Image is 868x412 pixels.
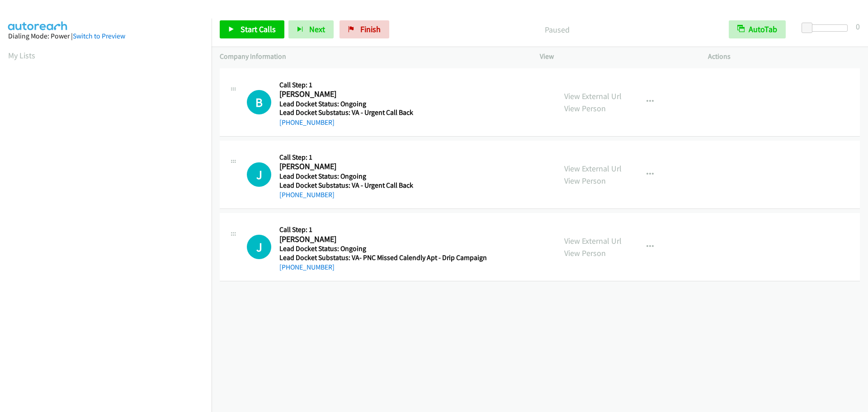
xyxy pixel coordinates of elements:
h5: Lead Docket Status: Ongoing [279,99,519,109]
a: View External Url [564,91,622,101]
h1: B [247,90,271,114]
h2: [PERSON_NAME] [279,234,519,245]
p: Company Information [220,51,524,62]
span: Start Calls [241,24,276,34]
div: 0 [856,20,860,33]
span: Finish [360,24,381,34]
button: Next [288,20,334,38]
h5: Call Step: 1 [279,225,519,234]
div: Delay between calls (in seconds) [806,24,848,32]
div: Dialing Mode: Power | [8,31,203,42]
h5: Call Step: 1 [279,81,519,90]
h1: J [247,162,271,187]
h5: Call Step: 1 [279,153,519,162]
p: View [540,51,692,62]
h2: [PERSON_NAME] [279,89,519,99]
h5: Lead Docket Status: Ongoing [279,172,519,181]
div: The call is yet to be attempted [247,90,271,114]
p: Actions [708,51,860,62]
h5: Lead Docket Status: Ongoing [279,244,519,253]
a: View External Url [564,236,622,246]
a: [PHONE_NUMBER] [279,263,335,271]
a: Start Calls [220,20,284,38]
a: [PHONE_NUMBER] [279,190,335,199]
a: Switch to Preview [73,32,125,40]
h2: [PERSON_NAME] [279,161,519,172]
a: View Person [564,103,606,114]
button: AutoTab [729,20,786,38]
a: View Person [564,175,606,186]
div: The call is yet to be attempted [247,235,271,259]
h5: Lead Docket Substatus: VA- PNC Missed Calendly Apt - Drip Campaign [279,253,519,262]
a: View Person [564,248,606,258]
p: Paused [401,24,712,36]
a: Finish [340,20,389,38]
h1: J [247,235,271,259]
h5: Lead Docket Substatus: VA - Urgent Call Back [279,181,519,190]
h5: Lead Docket Substatus: VA - Urgent Call Back [279,108,519,117]
a: My Lists [8,50,35,61]
span: Next [309,24,325,34]
a: View External Url [564,163,622,174]
a: [PHONE_NUMBER] [279,118,335,127]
